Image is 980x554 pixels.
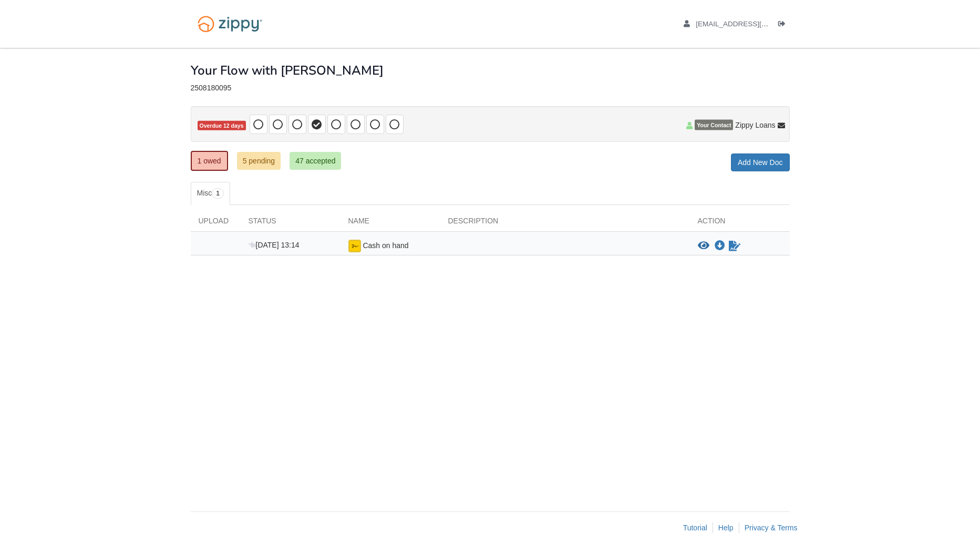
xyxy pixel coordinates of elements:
[198,121,246,131] span: Overdue 12 days
[191,11,269,37] img: Logo
[191,182,230,205] a: Misc
[683,524,707,532] a: Tutorial
[690,216,790,231] div: Action
[715,242,725,250] a: Download Cash on hand
[237,152,281,170] a: 5 pending
[191,84,790,93] div: 2508180095
[212,188,224,199] span: 1
[698,241,709,251] button: View Cash on hand
[241,216,341,231] div: Status
[718,524,734,532] a: Help
[363,241,408,250] span: Cash on hand
[341,216,440,231] div: Name
[249,241,300,249] span: [DATE] 13:14
[731,153,790,171] a: Add New Doc
[348,240,361,252] img: Ready for you to esign
[290,152,341,170] a: 47 accepted
[696,20,816,28] span: eolivares@blueleafresidential.com
[191,216,241,231] div: Upload
[440,216,690,231] div: Description
[695,120,733,130] span: Your Contact
[191,151,228,171] a: 1 owed
[735,120,775,130] span: Zippy Loans
[191,64,384,77] h1: Your Flow with [PERSON_NAME]
[728,240,741,252] a: Sign Form
[745,524,798,532] a: Privacy & Terms
[778,20,790,30] a: Log out
[684,20,817,30] a: edit profile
